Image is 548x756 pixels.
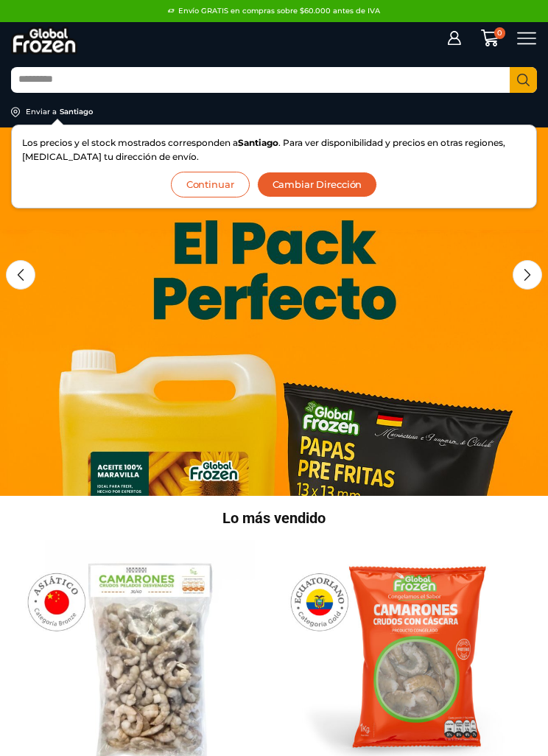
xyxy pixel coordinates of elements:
button: Search button [510,67,537,93]
p: Los precios y el stock mostrados corresponden a . Para ver disponibilidad y precios en otras regi... [22,136,526,164]
div: Santiago [60,107,93,117]
img: address-field-icon.svg [11,107,26,117]
a: 0 [473,29,505,47]
div: Previous slide [6,260,35,290]
div: Enviar a [26,107,57,117]
strong: Santiago [238,137,278,148]
button: Cambiar Dirección [257,172,378,197]
span: 0 [494,27,506,39]
button: Continuar [171,172,250,197]
div: Next slide [513,260,542,290]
